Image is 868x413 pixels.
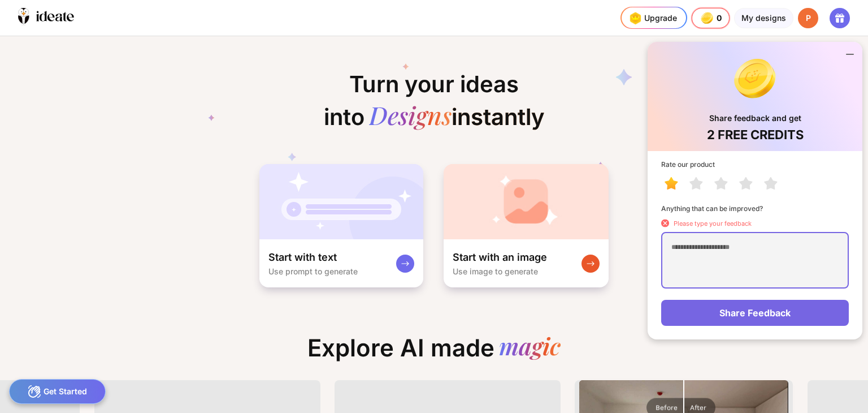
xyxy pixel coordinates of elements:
div: 2 FREE CREDITS [707,127,804,142]
div: Explore AI made [298,334,570,371]
div: Anything that can be improved? [661,204,849,213]
div: Use prompt to generate [268,266,358,276]
div: Share feedback and get [709,114,801,123]
span: 0 [717,14,723,23]
div: P [798,8,818,28]
div: Get Started [9,379,106,404]
img: startWithTextCardBg.jpg [259,164,423,239]
div: My designs [734,8,793,28]
div: Use image to generate [453,266,538,276]
img: startWithImageCardBg.jpg [444,164,609,239]
div: Start with an image [453,251,547,264]
div: Share Feedback [661,300,849,326]
div: Please type your feedback [661,219,849,227]
div: Upgrade [626,9,677,27]
div: magic [499,334,561,362]
img: upgrade-nav-btn-icon.gif [626,9,644,27]
div: Rate our product [661,160,849,169]
div: Start with text [268,251,337,264]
